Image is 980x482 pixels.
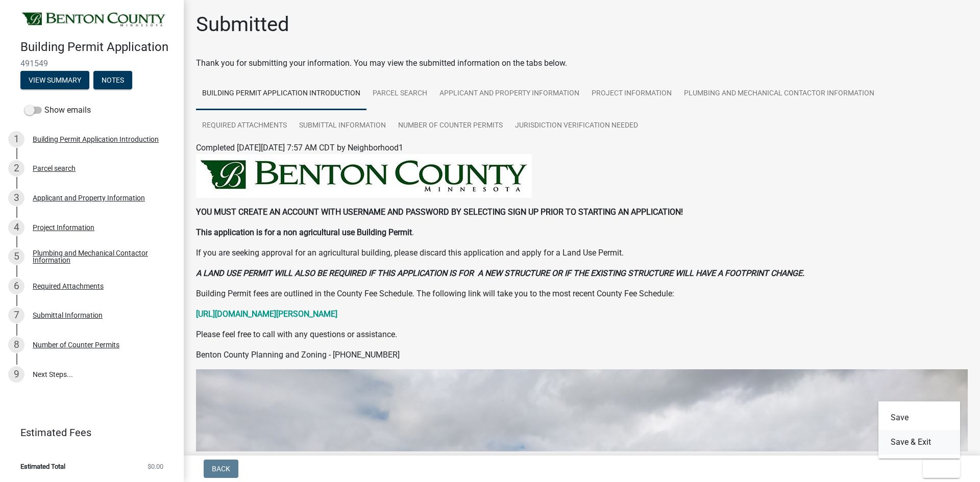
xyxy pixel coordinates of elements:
[8,248,24,265] div: 5
[20,59,163,68] span: 491549
[366,78,433,110] a: Parcel search
[878,405,960,430] button: Save
[923,460,960,478] button: Exit
[8,278,24,294] div: 6
[196,226,968,239] p: .
[33,224,94,231] div: Project Information
[196,309,337,319] a: [URL][DOMAIN_NAME][PERSON_NAME]
[33,194,145,201] div: Applicant and Property Information
[20,463,65,470] span: Estimated Total
[931,465,946,473] span: Exit
[33,165,76,172] div: Parcel search
[433,78,585,110] a: Applicant and Property Information
[33,283,104,290] div: Required Attachments
[509,110,644,142] a: Jurisdiction verification needed
[196,207,683,217] strong: YOU MUST CREATE AN ACCOUNT WITH USERNAME AND PASSWORD BY SELECTING SIGN UP PRIOR TO STARTING AN A...
[20,40,176,55] h4: Building Permit Application
[878,430,960,454] button: Save & Exit
[8,219,24,236] div: 4
[392,110,509,142] a: Number of Counter Permits
[20,71,89,89] button: View Summary
[196,247,968,259] p: If you are seeking approval for an agricultural building, please discard this application and app...
[8,337,24,353] div: 8
[196,268,804,278] strong: A LAND USE PERMIT WILL ALSO BE REQUIRED IF THIS APPLICATION IS FOR A NEW STRUCTURE OR IF THE EXIS...
[8,422,167,443] a: Estimated Fees
[33,249,167,264] div: Plumbing and Mechanical Contactor Information
[8,307,24,323] div: 7
[204,460,238,478] button: Back
[8,366,24,383] div: 9
[33,136,159,143] div: Building Permit Application Introduction
[20,11,167,29] img: Benton County, Minnesota
[196,288,968,300] p: Building Permit fees are outlined in the County Fee Schedule. The following link will take you to...
[196,143,403,153] span: Completed [DATE][DATE] 7:57 AM CDT by Neighborhood1
[196,12,289,37] h1: Submitted
[678,78,880,110] a: Plumbing and Mechanical Contactor Information
[93,77,132,85] wm-modal-confirm: Notes
[93,71,132,89] button: Notes
[196,328,968,341] p: Please feel free to call with any questions or assistance.
[148,463,163,470] span: $0.00
[196,154,532,198] img: BENTON_HEADER_184150ff-1924-48f9-adeb-d4c31246c7fa.jpeg
[24,104,91,116] label: Show emails
[293,110,392,142] a: Submittal Information
[196,110,293,142] a: Required Attachments
[20,77,89,85] wm-modal-confirm: Summary
[585,78,678,110] a: Project Information
[33,341,119,348] div: Number of Counter Permits
[33,312,103,319] div: Submittal Information
[8,190,24,206] div: 3
[8,131,24,147] div: 1
[212,465,230,473] span: Back
[8,160,24,176] div: 2
[878,401,960,459] div: Exit
[196,78,366,110] a: Building Permit Application Introduction
[196,227,412,237] strong: This application is for a non agricultural use Building Permit
[196,57,968,69] div: Thank you for submitting your information. You may view the submitted information on the tabs below.
[196,349,968,361] p: Benton County Planning and Zoning - [PHONE_NUMBER]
